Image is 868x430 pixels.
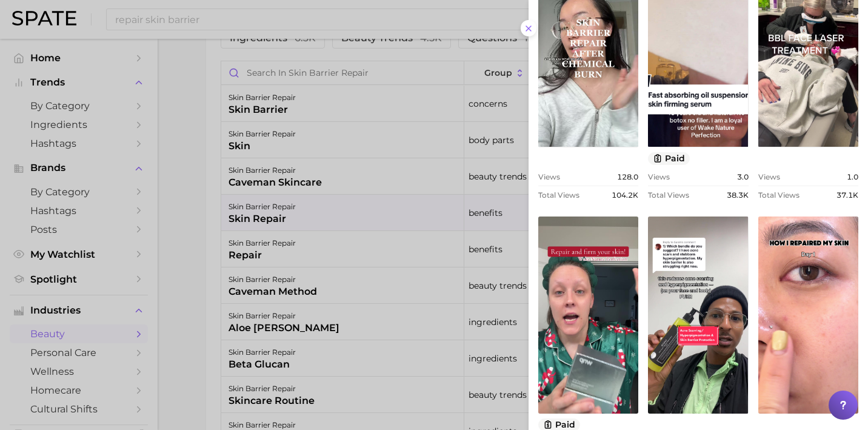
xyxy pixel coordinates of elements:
[727,190,749,200] span: 38.3k
[758,172,780,181] span: Views
[538,190,579,200] span: Total Views
[617,172,638,181] span: 128.0
[648,190,689,200] span: Total Views
[836,190,858,200] span: 37.1k
[847,172,858,181] span: 1.0
[737,172,749,181] span: 3.0
[648,172,670,181] span: Views
[758,190,800,200] span: Total Views
[612,190,638,200] span: 104.2k
[648,152,690,165] button: paid
[538,172,560,181] span: Views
